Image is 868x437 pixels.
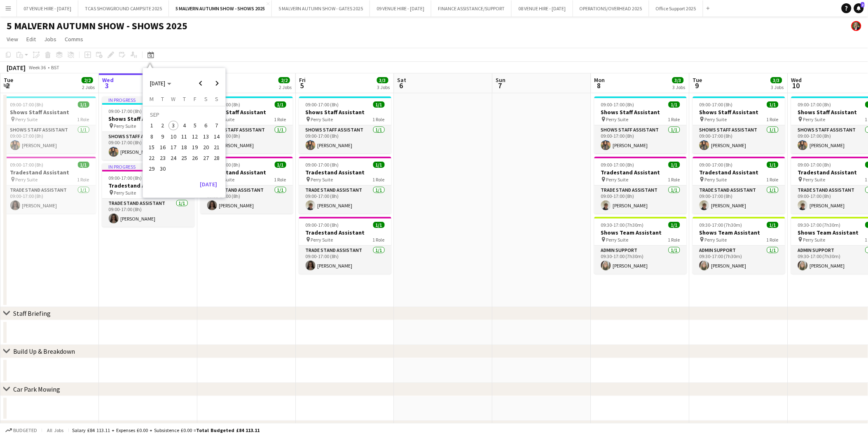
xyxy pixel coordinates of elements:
app-job-card: 09:00-17:00 (8h)1/1Tradestand Assistant Perry Suite1 RoleTrade Stand Assistant1/109:00-17:00 (8h)... [299,157,391,214]
h3: Shows Team Assistant [693,229,785,236]
app-card-role: Shows Staff Assistant1/109:00-17:00 (8h)[PERSON_NAME] [102,132,194,160]
span: Jobs [44,35,56,43]
span: 1 Role [767,116,779,122]
button: 24-09-2025 [168,153,179,163]
app-user-avatar: Emily Jauncey [852,21,861,31]
td: SEP [146,109,222,120]
h3: Shows Staff Assistant [4,108,96,116]
button: 11-09-2025 [179,131,190,142]
span: Tue [693,76,702,84]
div: 3 Jobs [673,84,686,90]
span: 1 Role [77,176,89,183]
div: [DATE] [7,63,26,72]
app-job-card: 09:00-17:00 (8h)1/1Shows Staff Assistant Perry Suite1 RoleShows Staff Assistant1/109:00-17:00 (8h... [201,96,293,153]
h1: 5 MALVERN AUTUMN SHOW - SHOWS 2025 [7,20,187,32]
a: View [3,34,21,45]
button: Previous month [192,75,209,92]
button: 08 VENUE HIRE - [DATE] [512,0,573,16]
button: 5 MALVERN AUTUMN SHOW - SHOWS 2025 [169,0,272,16]
div: Car Park Mowing [13,385,60,393]
span: Perry Suite [311,116,333,122]
div: 09:00-17:00 (8h)1/1Shows Staff Assistant Perry Suite1 RoleShows Staff Assistant1/109:00-17:00 (8h... [299,96,391,153]
button: 05-09-2025 [190,120,200,131]
app-card-role: Shows Staff Assistant1/109:00-17:00 (8h)[PERSON_NAME] [594,125,687,153]
app-job-card: In progress09:00-17:00 (8h)1/1Tradestand Assistant Perry Suite1 RoleTrade Stand Assistant1/109:00... [102,163,194,227]
h3: Shows Team Assistant [594,229,687,236]
span: T [161,95,164,103]
span: 1 Role [77,116,89,122]
span: 2/2 [278,77,290,83]
span: 28 [212,153,222,163]
span: 1/1 [669,101,680,108]
span: 19 [190,142,200,152]
span: 1/1 [373,101,385,108]
button: 16-09-2025 [157,142,168,153]
span: 9 [692,81,702,90]
span: 1 Role [668,237,680,243]
app-card-role: Trade Stand Assistant1/109:00-17:00 (8h)[PERSON_NAME] [594,186,687,214]
span: 27 [201,153,211,163]
span: 23 [158,153,168,163]
span: 1/1 [669,222,680,228]
span: 7 [495,81,506,90]
button: 30-09-2025 [157,163,168,174]
button: 20-09-2025 [201,142,211,153]
app-card-role: Shows Staff Assistant1/109:00-17:00 (8h)[PERSON_NAME] [4,125,96,153]
span: 09:00-17:00 (8h) [700,101,733,108]
span: Perry Suite [114,190,136,196]
h3: Tradestand Assistant [693,169,785,176]
div: Build Up & Breakdown [13,347,75,355]
span: 2 [861,2,865,7]
button: 09-09-2025 [157,131,168,142]
app-card-role: Trade Stand Assistant1/109:00-17:00 (8h)[PERSON_NAME] [693,186,785,214]
button: 5 MALVERN AUTUMN SHOW - GATES 2025 [272,0,370,16]
span: M [150,95,154,103]
button: 10-09-2025 [168,131,179,142]
h3: Tradestand Assistant [594,169,687,176]
div: 09:30-17:00 (7h30m)1/1Shows Team Assistant Perry Suite1 RoleAdmin Support1/109:30-17:00 (7h30m)[P... [693,217,785,274]
span: 1/1 [767,101,779,108]
span: W [171,95,176,103]
button: TCAS SHOWGROUND CAMPSITE 2025 [78,0,169,16]
button: 25-09-2025 [179,153,190,163]
span: 09:30-17:00 (7h30m) [798,222,841,228]
span: 09:00-17:00 (8h) [601,162,634,168]
span: 1 Role [668,176,680,183]
span: 10 [790,81,802,90]
span: 09:00-17:00 (8h) [306,162,339,168]
app-card-role: Trade Stand Assistant1/109:00-17:00 (8h)[PERSON_NAME] [4,186,96,214]
button: 07 VENUE HIRE - [DATE] [17,0,78,16]
span: Mon [594,76,605,84]
button: 14-09-2025 [211,131,222,142]
span: 2 [158,121,168,131]
app-card-role: Admin Support1/109:30-17:00 (7h30m)[PERSON_NAME] [594,246,687,274]
span: F [194,95,197,103]
span: Perry Suite [16,116,38,122]
button: 13-09-2025 [201,131,211,142]
h3: Tradestand Assistant [201,169,293,176]
span: 4 [179,121,189,131]
span: 09:00-17:00 (8h) [700,162,733,168]
button: 06-09-2025 [201,120,211,131]
app-job-card: 09:00-17:00 (8h)1/1Tradestand Assistant Perry Suite1 RoleTrade Stand Assistant1/109:00-17:00 (8h)... [4,157,96,214]
div: 2 Jobs [82,84,95,90]
div: 2 Jobs [279,84,292,90]
div: 09:00-17:00 (8h)1/1Tradestand Assistant Perry Suite1 RoleTrade Stand Assistant1/109:00-17:00 (8h)... [299,217,391,274]
app-job-card: 09:00-17:00 (8h)1/1Shows Staff Assistant Perry Suite1 RoleShows Staff Assistant1/109:00-17:00 (8h... [693,96,785,153]
span: 5 [298,81,306,90]
span: 3 [168,121,178,131]
app-job-card: 09:30-17:00 (7h30m)1/1Shows Team Assistant Perry Suite1 RoleAdmin Support1/109:30-17:00 (7h30m)[P... [594,217,687,274]
button: 09 VENUE HIRE - [DATE] [370,0,431,16]
div: 3 Jobs [771,84,784,90]
span: 09:00-17:00 (8h) [109,175,142,181]
span: Perry Suite [606,116,629,122]
span: T [183,95,186,103]
h3: Shows Staff Assistant [299,108,391,116]
span: 12 [190,132,200,141]
span: 1/1 [373,222,385,228]
span: 5 [190,121,200,131]
span: 1 [147,121,157,131]
span: 17 [168,142,178,152]
h3: Shows Staff Assistant [201,108,293,116]
span: 14 [212,132,222,141]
